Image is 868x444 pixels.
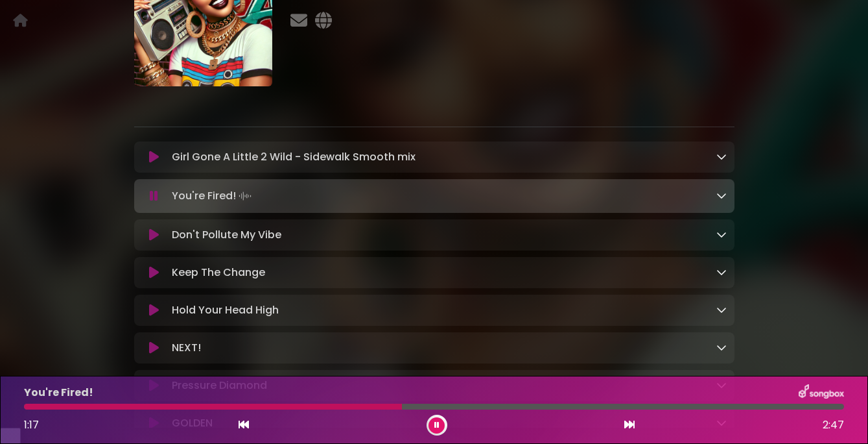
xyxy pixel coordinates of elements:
[172,227,281,243] p: Don't Pollute My Vibe
[172,149,416,165] p: Girl Gone A Little 2 Wild - Sidewalk Smooth mix
[172,302,279,318] p: Hold Your Head High
[799,384,844,401] img: songbox-logo-white.png
[172,340,201,356] p: NEXT!
[823,417,844,433] span: 2:47
[24,385,93,401] p: You're Fired!
[236,187,254,205] img: waveform4.gif
[24,417,39,432] span: 1:17
[172,265,265,280] p: Keep The Change
[172,187,254,205] p: You're Fired!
